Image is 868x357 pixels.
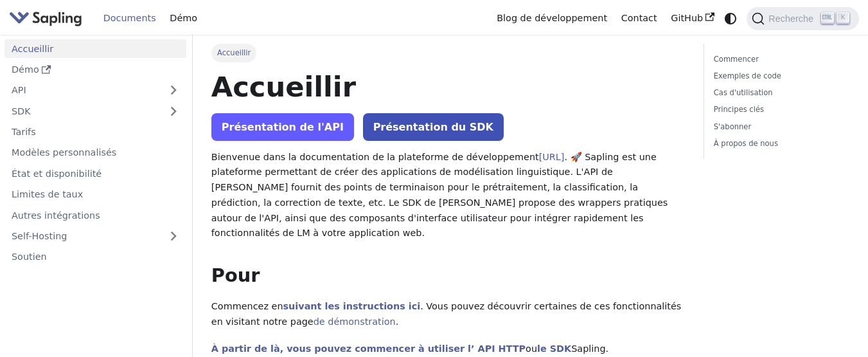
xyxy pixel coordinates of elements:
[12,210,100,221] font: Autres intégrations
[714,104,845,116] a: Principes clés
[211,343,526,354] a: À partir de là, vous pouvez commencer à utiliser l’ API HTTP
[714,71,781,80] font: Exemples de code
[714,139,778,148] font: À propos de nous
[539,152,565,162] a: [URL]
[96,8,163,28] a: Documents
[12,147,116,158] font: Modèles personnalisés
[747,7,858,30] button: Rechercher (Commande+K)
[722,9,740,28] button: Basculer entre le mode sombre et le mode clair (actuellement le mode système)
[9,9,87,28] a: Sapling.ai
[768,14,813,24] font: Recherche
[4,81,161,100] a: API
[714,105,764,114] font: Principes clés
[12,44,53,54] font: Accueillir
[12,85,26,95] font: API
[714,88,773,97] font: Cas d'utilisation
[12,106,31,116] font: SDK
[12,64,39,75] font: Démo
[363,113,504,141] a: Présentation du SDK
[163,8,204,28] a: Démo
[103,13,156,23] font: Documents
[837,12,849,24] kbd: K
[4,206,186,224] a: Autres intégrations
[714,138,845,150] a: À propos de nous
[4,185,186,204] a: Limites de taux
[4,164,186,183] a: État et disponibilité
[606,343,609,354] font: .
[211,264,260,286] font: Pour
[714,70,845,82] a: Exemples de code
[9,9,82,28] img: Sapling.ai
[714,122,751,131] font: S'abonner
[671,13,703,23] font: GitHub
[4,143,186,162] a: Modèles personnalisés
[714,53,845,66] a: Commencer
[621,13,657,23] font: Contact
[490,8,614,28] a: Blog de développement
[314,316,396,327] a: de démonstration
[526,343,537,354] font: ou
[12,189,83,199] font: Limites de taux
[497,13,607,23] font: Blog de développement
[4,102,161,120] a: SDK
[211,301,682,327] font: . Vous pouvez découvrir certaines de ces fonctionnalités en visitant notre page
[222,121,344,133] font: Présentation de l'API
[12,169,102,179] font: État et disponibilité
[4,123,186,142] a: Tarifs
[217,48,251,57] font: Accueillir
[714,55,759,64] font: Commencer
[161,81,186,100] button: Développer la catégorie de la barre latérale « API »
[4,248,186,266] a: Soutien
[211,113,354,141] a: Présentation de l'API
[571,343,605,354] font: Sapling
[161,102,186,120] button: Développer la catégorie de la barre latérale « SDK »
[211,301,283,311] font: Commencez en
[4,39,186,58] a: Accueillir
[211,152,539,162] font: Bienvenue dans la documentation de la plateforme de développement
[211,71,356,103] font: Accueillir
[170,13,197,23] font: Démo
[373,121,493,133] font: Présentation du SDK
[614,8,664,28] a: Contact
[537,343,571,354] a: le SDK
[211,44,686,62] nav: Fil d'Ariane
[4,227,186,246] a: Self-Hosting
[664,8,721,28] a: GitHub
[714,121,845,133] a: S'abonner
[12,252,47,262] font: Soutien
[4,60,186,79] a: Démo
[283,301,421,311] a: suivant les instructions ici
[714,87,845,99] a: Cas d'utilisation
[396,316,399,327] font: .
[12,127,36,137] font: Tarifs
